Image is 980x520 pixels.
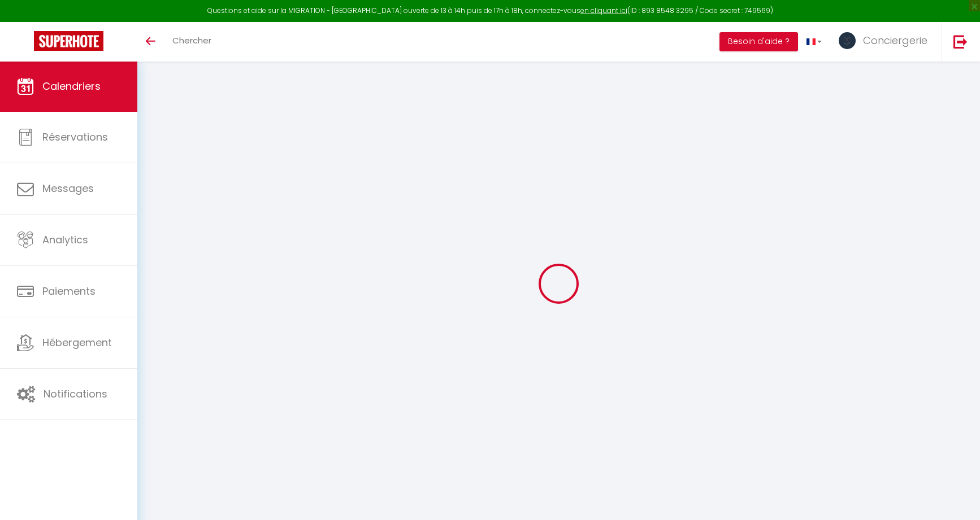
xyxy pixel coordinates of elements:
[42,79,101,93] span: Calendriers
[34,31,103,51] img: Super Booking
[44,387,107,401] span: Notifications
[953,34,968,49] img: logout
[42,233,88,247] span: Analytics
[42,335,112,349] span: Hébergement
[42,130,108,144] span: Réservations
[719,32,798,51] button: Besoin d'aide ?
[839,32,856,49] img: ...
[580,6,627,15] a: en cliquant ici
[863,33,927,47] span: Conciergerie
[42,181,94,195] span: Messages
[42,284,96,298] span: Paiements
[164,22,220,62] a: Chercher
[830,22,942,62] a: ... Conciergerie
[172,34,211,46] span: Chercher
